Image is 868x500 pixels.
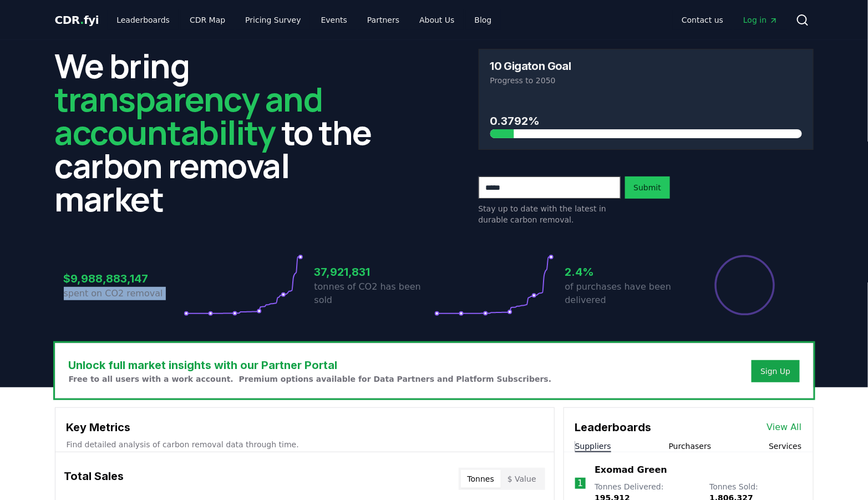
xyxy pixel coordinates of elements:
[595,463,667,477] a: Exomad Green
[769,441,801,452] button: Services
[69,373,552,385] p: Free to all users with a work account. Premium options available for Data Partners and Platform S...
[314,280,434,307] p: tonnes of CO2 has been sold
[64,270,184,287] h3: $9,988,883,147
[466,10,501,30] a: Blog
[236,10,309,30] a: Pricing Survey
[767,421,802,434] a: View All
[669,441,712,452] button: Purchasers
[64,287,184,300] p: spent on CO2 removal
[752,360,799,382] button: Sign Up
[108,10,500,30] nav: Main
[358,10,408,30] a: Partners
[490,60,571,72] h3: 10 Gigaton Goal
[565,264,685,280] h3: 2.4%
[575,441,611,452] button: Suppliers
[479,203,621,225] p: Stay up to date with the latest in durable carbon removal.
[181,10,234,30] a: CDR Map
[312,10,356,30] a: Events
[55,13,99,27] span: CDR fyi
[565,280,685,307] p: of purchases have been delivered
[734,10,786,30] a: Log in
[673,10,786,30] nav: Main
[55,76,323,155] span: transparency and accountability
[673,10,732,30] a: Contact us
[760,366,790,377] a: Sign Up
[410,10,463,30] a: About Us
[490,75,802,86] p: Progress to 2050
[577,477,583,490] p: 1
[80,13,84,27] span: .
[490,113,802,129] h3: 0.3792%
[314,264,434,280] h3: 37,921,831
[55,12,99,28] a: CDR.fyi
[108,10,179,30] a: Leaderboards
[714,254,776,316] div: Percentage of sales delivered
[67,419,543,436] h3: Key Metrics
[55,49,390,215] h2: We bring to the carbon removal market
[461,470,501,488] button: Tonnes
[743,14,778,26] span: Log in
[575,419,652,436] h3: Leaderboards
[501,470,543,488] button: $ Value
[625,176,671,199] button: Submit
[64,468,124,490] h3: Total Sales
[69,357,552,373] h3: Unlock full market insights with our Partner Portal
[67,439,543,450] p: Find detailed analysis of carbon removal data through time.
